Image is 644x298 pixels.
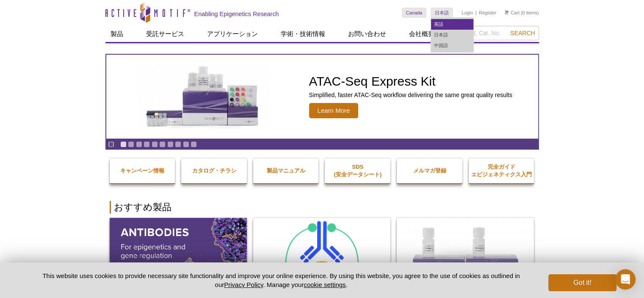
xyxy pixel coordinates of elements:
a: 日本語 [431,8,453,18]
strong: メルマガ登録 [413,167,446,174]
a: 受託サービス [141,26,189,42]
a: 中国語 [431,40,473,51]
a: Go to slide 8 [175,141,181,148]
a: Canada [402,8,427,18]
a: 製品 [105,26,128,42]
a: お問い合わせ [343,26,391,42]
a: Toggle autoplay [108,141,114,148]
a: 日本語 [431,30,473,40]
strong: カタログ・チラシ [192,167,236,174]
strong: 完全ガイド エピジェネティクス入門 [471,164,532,178]
a: Cart [505,10,520,16]
a: 完全ガイドエピジェネティクス入門 [469,155,534,187]
a: アプリケーション [202,26,263,42]
span: Search [510,30,535,36]
h2: Enabling Epigenetics Research [194,10,279,18]
strong: SDS (安全データシート) [334,164,381,178]
span: Learn More [309,103,359,118]
h2: ATAC-Seq Express Kit [309,75,512,88]
a: 学術・技術情報 [276,26,330,42]
a: Go to slide 2 [128,141,134,148]
a: Login [462,10,473,16]
a: Go to slide 1 [120,141,127,148]
a: Go to slide 7 [167,141,174,148]
a: Go to slide 10 [191,141,197,148]
input: Keyword, Cat. No. [439,26,539,40]
a: カタログ・チラシ [181,159,247,183]
a: キャンペーン情報 [110,159,175,183]
div: Open Intercom Messenger [615,269,636,290]
a: Privacy Policy [224,281,263,288]
a: SDS(安全データシート) [325,155,390,187]
a: 英語 [431,19,473,30]
a: ATAC-Seq Express Kit ATAC-Seq Express Kit Simplified, faster ATAC-Seq workflow delivering the sam... [106,55,538,139]
p: This website uses cookies to provide necessary site functionality and improve your online experie... [28,271,535,289]
a: Go to slide 6 [159,141,166,148]
a: Register [479,10,496,16]
button: cookie settings [304,281,345,288]
button: Search [508,29,537,37]
a: Go to slide 3 [136,141,142,148]
strong: 製品マニュアル [267,167,305,174]
li: (0 items) [505,8,539,18]
a: Go to slide 5 [152,141,158,148]
a: Go to slide 4 [144,141,150,148]
li: | [475,8,477,18]
a: Go to slide 9 [183,141,189,148]
a: 製品マニュアル [253,159,319,183]
h2: おすすめ製品 [110,201,535,214]
a: 会社概要 [404,26,439,42]
p: Simplified, faster ATAC-Seq workflow delivering the same great quality results [309,91,512,99]
a: メルマガ登録 [397,159,462,183]
article: ATAC-Seq Express Kit [106,55,538,139]
button: Got it! [548,274,616,291]
img: ATAC-Seq Express Kit [133,64,273,129]
strong: キャンペーン情報 [120,167,164,174]
img: Your Cart [505,10,509,14]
